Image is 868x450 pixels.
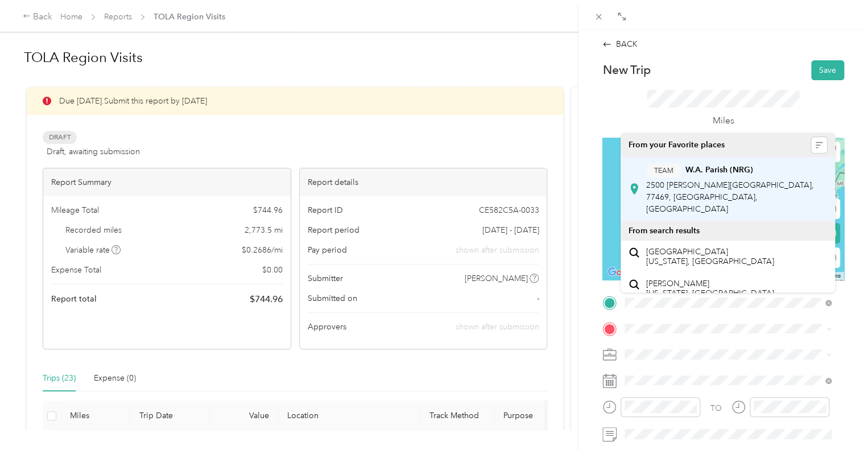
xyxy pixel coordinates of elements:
[646,163,681,177] button: TEAM
[629,226,700,236] span: From search results
[629,140,725,150] span: From your Favorite places
[646,180,814,214] span: 2500 [PERSON_NAME][GEOGRAPHIC_DATA], 77469, [GEOGRAPHIC_DATA], [GEOGRAPHIC_DATA]
[646,279,774,299] span: [PERSON_NAME] [US_STATE], [GEOGRAPHIC_DATA]
[804,386,868,450] iframe: Everlance-gr Chat Button Frame
[602,62,650,78] p: New Trip
[654,165,673,175] span: TEAM
[602,38,637,50] div: BACK
[685,165,753,175] strong: W.A. Parish (NRG)
[713,114,734,128] p: Miles
[646,247,774,267] span: [GEOGRAPHIC_DATA] [US_STATE], [GEOGRAPHIC_DATA]
[605,265,643,280] a: Open this area in Google Maps (opens a new window)
[605,265,643,280] img: Google
[811,60,844,80] button: Save
[710,402,722,414] div: TO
